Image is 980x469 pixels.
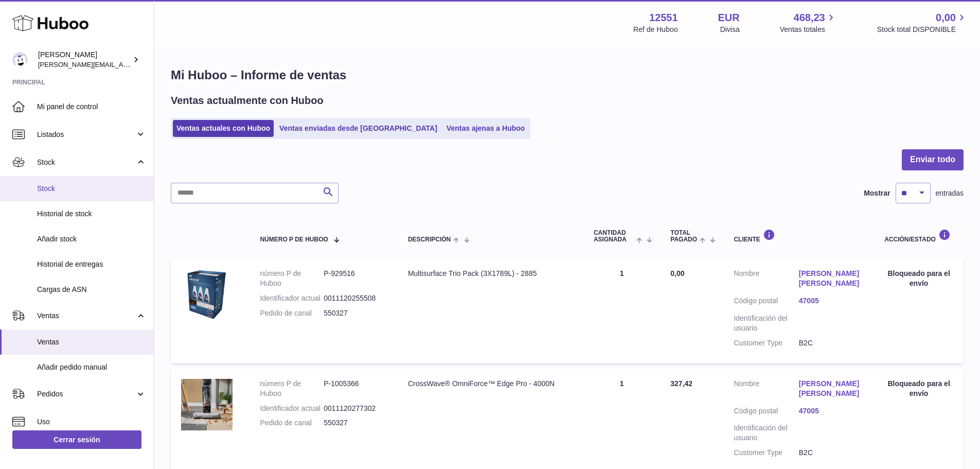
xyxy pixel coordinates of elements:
dd: 550327 [324,418,387,428]
a: 47005 [799,296,864,306]
dt: Nombre [734,379,798,401]
dt: Pedido de canal [260,418,324,428]
a: [PERSON_NAME] [PERSON_NAME] [799,269,864,288]
dt: Identificador actual [260,404,324,413]
dt: número P de Huboo [260,269,324,288]
div: CrossWave® OmniForce™ Edge Pro - 4000N [408,379,573,389]
dt: Código postal [734,406,798,419]
a: Ventas ajenas a Huboo [443,120,529,137]
span: Total pagado [670,230,697,243]
span: Stock [37,158,135,167]
dd: 550327 [324,308,387,318]
a: Ventas actuales con Huboo [173,120,274,137]
a: 47005 [799,406,864,416]
label: Mostrar [864,188,890,198]
dt: Pedido de canal [260,308,324,318]
dd: 0011120277302 [324,404,387,413]
span: Historial de entregas [37,259,146,269]
dt: Identificador actual [260,293,324,303]
div: [PERSON_NAME] [38,50,131,70]
span: entradas [936,188,964,198]
span: Añadir pedido manual [37,362,146,372]
span: Cargas de ASN [37,285,146,294]
span: Ventas [37,311,135,321]
dt: Nombre [734,269,798,291]
div: Multisurface Trio Pack (3X1789L) - 2885 [408,269,573,279]
dt: Identificación del usuario [734,314,798,333]
td: 1 [583,258,660,363]
span: Uso [37,417,146,427]
h2: Ventas actualmente con Huboo [171,94,324,108]
span: Ventas [37,337,146,347]
div: Cliente [734,229,864,243]
span: Mi panel de control [37,102,146,112]
strong: 12551 [649,11,678,25]
a: 468,23 Ventas totales [780,11,837,34]
img: gerardo.montoiro@cleverenterprise.es [12,52,28,67]
dd: B2C [799,448,864,458]
strong: EUR [718,11,740,25]
dt: número P de Huboo [260,379,324,398]
span: 0,00 [936,11,956,25]
dd: 0011120255508 [324,293,387,303]
a: Ventas enviadas desde [GEOGRAPHIC_DATA] [276,120,441,137]
dt: Código postal [734,296,798,308]
a: [PERSON_NAME] [PERSON_NAME] [799,379,864,398]
dt: Identificación del usuario [734,423,798,443]
span: 468,23 [794,11,825,25]
img: 125511707999535.jpg [181,269,233,320]
div: Ref de Huboo [633,25,678,34]
span: 327,42 [670,379,692,388]
span: Descripción [408,236,451,243]
span: Listados [37,130,135,140]
h1: Mi Huboo – Informe de ventas [171,67,964,83]
div: Divisa [720,25,740,34]
span: número P de Huboo [260,236,328,243]
span: Stock [37,184,146,194]
span: Ventas totales [780,25,837,34]
dd: B2C [799,338,864,348]
a: Cerrar sesión [12,430,141,449]
img: 1724060741.jpg [181,379,233,430]
span: 0,00 [670,269,684,277]
span: Añadir stock [37,234,146,244]
span: Cantidad ASIGNADA [594,230,634,243]
div: Acción/Estado [884,229,953,243]
a: 0,00 Stock total DISPONIBLE [877,11,968,34]
button: Enviar todo [902,149,964,170]
div: Bloqueado para el envío [884,379,953,398]
dd: P-1005366 [324,379,387,398]
div: Bloqueado para el envío [884,269,953,288]
span: Historial de stock [37,209,146,219]
dt: Customer Type [734,338,798,348]
span: Stock total DISPONIBLE [877,25,968,34]
span: [PERSON_NAME][EMAIL_ADDRESS][DOMAIN_NAME] [38,60,206,68]
dd: P-929516 [324,269,387,288]
span: Pedidos [37,389,135,399]
dt: Customer Type [734,448,798,458]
